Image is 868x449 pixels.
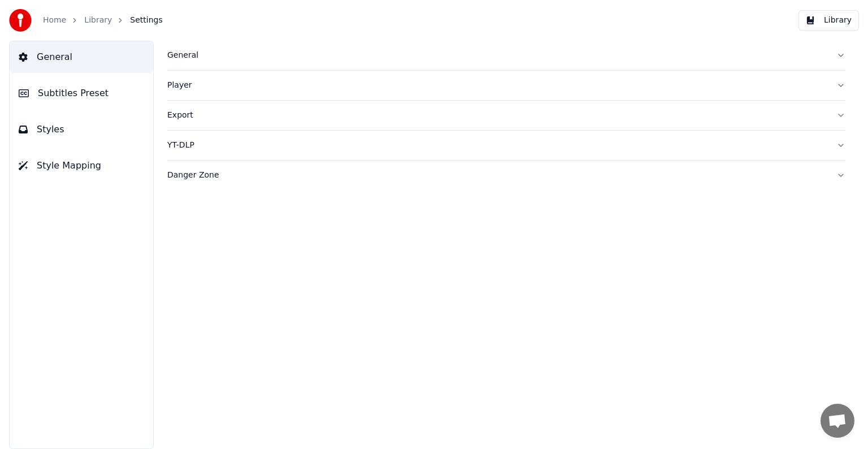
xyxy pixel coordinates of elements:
[167,80,827,91] div: Player
[10,41,153,73] button: General
[37,123,64,136] span: Styles
[130,15,162,26] span: Settings
[167,71,845,100] button: Player
[37,159,101,172] span: Style Mapping
[167,161,845,190] button: Danger Zone
[167,140,827,151] div: YT-DLP
[798,10,859,31] button: Library
[10,150,153,182] button: Style Mapping
[10,77,153,109] button: Subtitles Preset
[43,15,163,26] nav: breadcrumb
[43,15,66,26] a: Home
[9,9,32,32] img: youka
[38,87,108,100] span: Subtitles Preset
[167,101,845,130] button: Export
[167,41,845,70] button: General
[10,114,153,145] button: Styles
[167,110,827,121] div: Export
[37,50,72,64] span: General
[167,50,827,61] div: General
[84,15,112,26] a: Library
[167,170,827,181] div: Danger Zone
[167,131,845,160] button: YT-DLP
[821,404,854,438] div: Open chat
